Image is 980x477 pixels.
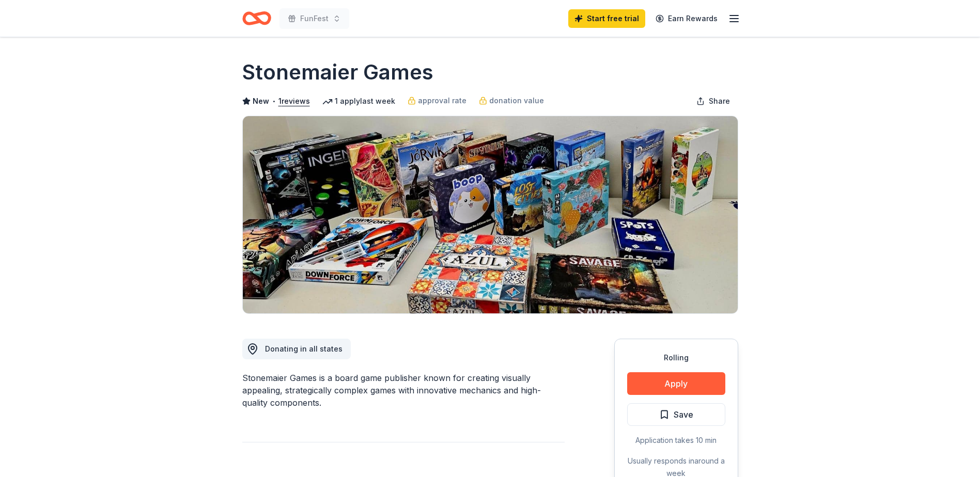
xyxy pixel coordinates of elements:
[479,94,544,107] a: donation value
[674,408,693,421] span: Save
[627,403,725,426] button: Save
[243,116,738,313] img: Image for Stonemaier Games
[265,344,343,353] span: Donating in all states
[253,95,269,107] span: New
[322,95,395,107] div: 1 apply last week
[627,434,725,447] div: Application takes 10 min
[279,8,349,29] button: FunFest
[242,372,565,409] div: Stonemaier Games is a board game publisher known for creating visually appealing, strategically c...
[242,6,271,30] a: Home
[688,91,738,112] button: Share
[418,94,466,107] span: approval rate
[649,9,724,28] a: Earn Rewards
[272,97,275,105] span: •
[568,9,645,28] a: Start free trial
[709,95,730,107] span: Share
[408,94,466,107] a: approval rate
[278,95,310,107] button: 1reviews
[300,12,329,25] span: FunFest
[627,372,725,395] button: Apply
[242,58,433,87] h1: Stonemaier Games
[627,352,725,364] div: Rolling
[489,94,544,107] span: donation value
